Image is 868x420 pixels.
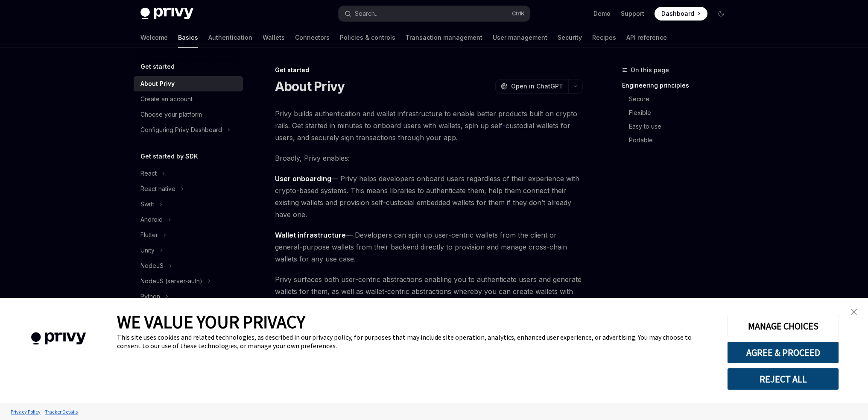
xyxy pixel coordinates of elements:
h1: About Privy [275,79,345,94]
span: — Developers can spin up user-centric wallets from the client or general-purpose wallets from the... [275,229,583,265]
span: Dashboard [661,9,694,18]
div: Flutter [140,230,158,240]
div: Get started [275,66,583,74]
a: Connectors [295,27,330,48]
span: — Privy helps developers onboard users regardless of their experience with crypto-based systems. ... [275,173,583,220]
button: Toggle dark mode [714,7,728,21]
img: company logo [13,320,104,357]
a: Basics [178,27,198,48]
a: Security [558,27,582,48]
a: Authentication [208,27,252,48]
div: Configuring Privy Dashboard [140,125,222,135]
button: Toggle NodeJS section [134,258,243,273]
a: Tracker Details [43,404,80,419]
div: Python [140,291,160,302]
div: NodeJS [140,261,164,271]
a: About Privy [134,76,243,91]
span: Privy surfaces both user-centric abstractions enabling you to authenticate users and generate wal... [275,273,583,309]
a: Wallets [263,27,285,48]
span: Broadly, Privy enables: [275,152,583,164]
button: Toggle NodeJS (server-auth) section [134,273,243,289]
span: WE VALUE YOUR PRIVACY [117,311,305,333]
a: Flexible [622,106,735,120]
div: Choose your platform [140,109,202,120]
button: Open in ChatGPT [495,79,568,94]
button: Toggle Swift section [134,197,243,212]
a: Welcome [140,27,168,48]
div: Create an account [140,94,193,104]
h5: Get started [140,62,175,72]
span: On this page [631,65,669,75]
button: Toggle Android section [134,212,243,227]
div: Android [140,214,163,225]
a: Policies & controls [340,27,395,48]
a: Demo [593,9,611,18]
strong: User onboarding [275,174,331,183]
a: Secure [622,92,735,106]
img: dark logo [140,8,193,20]
a: User management [493,27,547,48]
a: Easy to use [622,120,735,133]
div: React [140,168,157,179]
a: close banner [845,303,862,320]
button: MANAGE CHOICES [727,315,839,337]
button: Toggle Configuring Privy Dashboard section [134,122,243,138]
a: Transaction management [406,27,482,48]
button: REJECT ALL [727,368,839,390]
button: Toggle Unity section [134,243,243,258]
span: Privy builds authentication and wallet infrastructure to enable better products built on crypto r... [275,108,583,144]
span: Ctrl K [512,10,525,17]
button: Toggle Flutter section [134,227,243,243]
h5: Get started by SDK [140,151,198,162]
a: API reference [626,27,667,48]
a: Engineering principles [622,79,735,92]
a: Support [621,9,644,18]
button: AGREE & PROCEED [727,341,839,364]
div: Search... [355,9,379,19]
button: Toggle React section [134,166,243,181]
div: This site uses cookies and related technologies, as described in our privacy policy, for purposes... [117,333,714,350]
span: Open in ChatGPT [511,82,563,91]
div: Swift [140,199,154,209]
img: close banner [851,309,857,315]
a: Portable [622,133,735,147]
div: NodeJS (server-auth) [140,276,202,286]
button: Toggle Python section [134,289,243,304]
strong: Wallet infrastructure [275,231,346,239]
a: Dashboard [655,7,707,21]
a: Privacy Policy [9,404,43,419]
a: Create an account [134,91,243,107]
a: Choose your platform [134,107,243,122]
a: Recipes [592,27,616,48]
div: Unity [140,245,155,256]
button: Open search [339,6,530,21]
div: About Privy [140,79,175,89]
button: Toggle React native section [134,181,243,197]
div: React native [140,184,175,194]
